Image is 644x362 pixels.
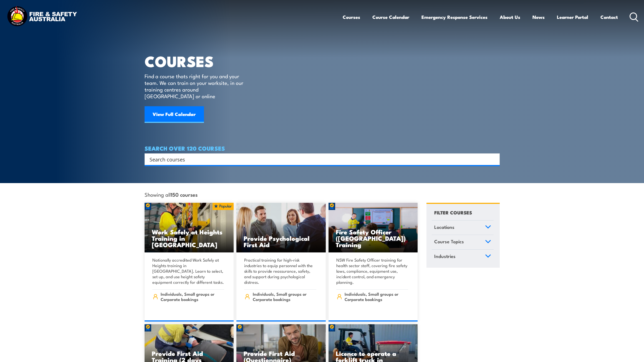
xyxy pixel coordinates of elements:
a: News [532,10,545,24]
a: Work Safely at Heights Training in [GEOGRAPHIC_DATA] [145,203,234,253]
a: Learner Portal [557,10,588,24]
a: Contact [600,10,618,24]
a: About Us [500,10,520,24]
p: Practical training for high-risk industries to equip personnel with the skills to provide reassur... [244,257,316,285]
h3: Fire Safety Officer ([GEOGRAPHIC_DATA]) Training [336,229,411,248]
h3: Provide Psychological First Aid [244,235,319,248]
a: Provide Psychological First Aid [236,203,326,253]
span: Industries [434,252,456,260]
button: Search magnifier button [490,155,498,163]
a: View Full Calendar [145,106,204,123]
a: Courses [343,10,360,24]
img: Mental Health First Aid Training Course from Fire & Safety Australia [236,203,326,253]
h1: COURSES [145,54,251,67]
a: Emergency Response Services [421,10,488,24]
img: Fire Safety Advisor [329,203,418,253]
p: Find a course thats right for you and your team. We can train on your worksite, in our training c... [145,73,246,99]
a: Locations [432,221,494,235]
a: Course Calendar [372,10,409,24]
p: Nationally accredited Work Safely at Heights training in [GEOGRAPHIC_DATA]. Learn to select, set ... [152,257,224,285]
span: Individuals, Small groups or Corporate bookings [345,291,408,302]
h4: SEARCH OVER 120 COURSES [145,145,500,151]
a: Industries [432,250,494,264]
span: Individuals, Small groups or Corporate bookings [253,291,316,302]
h4: FILTER COURSES [434,209,472,216]
h3: Work Safely at Heights Training in [GEOGRAPHIC_DATA] [152,229,227,248]
span: Showing all [145,191,198,197]
p: NSW Fire Safety Officer training for health sector staff, covering fire safety laws, compliance, ... [336,257,408,285]
img: Work Safely at Heights Training (1) [145,203,234,253]
a: Fire Safety Officer ([GEOGRAPHIC_DATA]) Training [329,203,418,253]
span: Locations [434,223,454,231]
span: Individuals, Small groups or Corporate bookings [161,291,224,302]
strong: 150 courses [171,191,198,198]
input: Search input [150,155,488,163]
form: Search form [151,155,489,163]
span: Course Topics [434,238,464,245]
a: Course Topics [432,235,494,249]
